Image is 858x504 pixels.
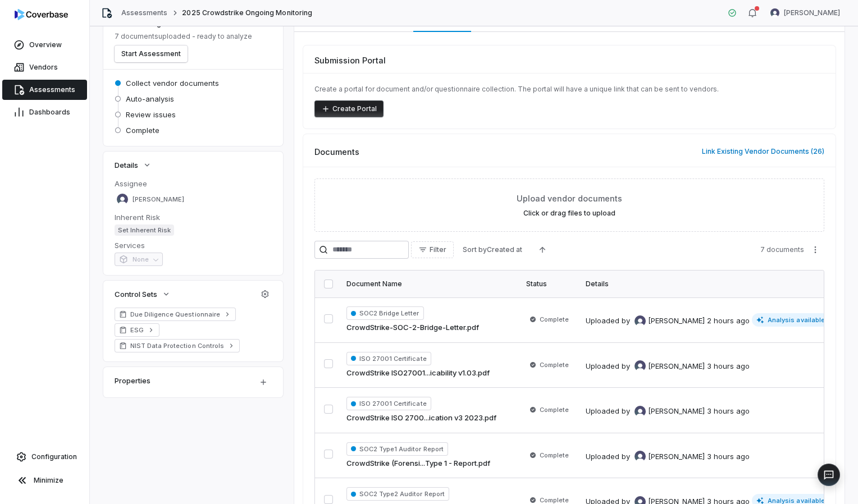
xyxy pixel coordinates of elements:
[346,280,513,288] div: Document Name
[115,240,272,250] dt: Services
[2,35,87,55] a: Overview
[622,315,705,327] div: by
[346,458,490,469] a: CrowdStrike (Forensi...Type 1 - Report.pdf
[115,160,138,170] span: Details
[764,4,847,21] button: Meghan Paonessa avatar[PERSON_NAME]
[648,361,705,372] span: [PERSON_NAME]
[126,78,219,88] span: Collect vendor documents
[770,8,779,17] img: Meghan Paonessa avatar
[635,451,646,462] img: Meghan Paonessa avatar
[314,54,386,66] span: Submission Portal
[130,341,224,350] span: NIST Data Protection Controls
[117,194,128,205] img: Meghan Paonessa avatar
[115,32,252,41] p: 7 documents uploaded - ready to analyze
[126,94,174,104] span: Auto-analysis
[314,85,824,94] p: Create a portal for document and/or questionnaire collection. The portal will have a unique link ...
[130,326,144,335] span: ESG
[346,487,449,501] span: SOC2 Type2 Auditor Report
[635,406,646,417] img: Meghan Paonessa avatar
[430,245,446,254] span: Filter
[586,451,750,462] div: Uploaded
[531,241,554,258] button: Ascending
[346,397,431,410] span: ISO 27001 Certificate
[622,360,705,372] div: by
[4,447,85,467] a: Configuration
[707,451,750,462] div: 3 hours ago
[752,313,829,327] span: Analysis available
[517,193,622,204] span: Upload vendor documents
[586,280,829,288] div: Details
[115,224,174,236] span: Set Inherent Risk
[346,442,448,456] span: SOC2 Type1 Auditor Report
[2,57,87,77] a: Vendors
[540,315,569,324] span: Complete
[526,280,572,288] div: Status
[540,405,569,414] span: Complete
[806,241,824,258] button: More actions
[126,109,176,120] span: Review issues
[760,245,804,254] span: 7 documents
[4,469,85,492] button: Minimize
[346,322,479,333] a: CrowdStrike-SOC-2-Bridge-Letter.pdf
[648,406,705,417] span: [PERSON_NAME]
[346,368,490,379] a: CrowdStrike ISO27001...icability v1.03.pdf
[2,102,87,122] a: Dashboards
[346,413,496,424] a: CrowdStrike ISO 2700...ication v3 2023.pdf
[115,178,272,189] dt: Assignee
[586,360,750,372] div: Uploaded
[784,8,840,17] span: [PERSON_NAME]
[115,339,240,352] a: NIST Data Protection Controls
[411,241,454,258] button: Filter
[635,315,646,327] img: Meghan Paonessa avatar
[2,80,87,100] a: Assessments
[707,361,750,372] div: 3 hours ago
[121,8,167,17] a: Assessments
[111,284,174,304] button: Control Sets
[538,245,547,254] svg: Ascending
[586,315,750,327] div: Uploaded
[111,155,155,175] button: Details
[622,451,705,462] div: by
[115,212,272,222] dt: Inherent Risk
[115,45,188,62] button: Start Assessment
[29,108,70,117] span: Dashboards
[540,451,569,460] span: Complete
[346,306,424,320] span: SOC2 Bridge Letter
[314,100,384,117] button: Create Portal
[130,310,220,319] span: Due Diligence Questionnaire
[314,146,359,158] span: Documents
[622,406,705,417] div: by
[126,125,159,135] span: Complete
[707,315,750,327] div: 2 hours ago
[182,8,312,17] span: 2025 Crowdstrike Ongoing Monitoring
[648,451,705,462] span: [PERSON_NAME]
[133,195,184,204] span: [PERSON_NAME]
[540,360,569,369] span: Complete
[346,352,431,365] span: ISO 27001 Certificate
[699,140,828,163] button: Link Existing Vendor Documents (26)
[29,40,62,49] span: Overview
[115,308,236,321] a: Due Diligence Questionnaire
[31,452,77,461] span: Configuration
[29,63,58,72] span: Vendors
[115,289,157,299] span: Control Sets
[456,241,529,258] button: Sort byCreated at
[34,476,63,485] span: Minimize
[523,209,615,218] label: Click or drag files to upload
[586,406,750,417] div: Uploaded
[648,315,705,327] span: [PERSON_NAME]
[635,360,646,372] img: Meghan Paonessa avatar
[15,9,68,20] img: logo-D7KZi-bG.svg
[707,406,750,417] div: 3 hours ago
[29,85,75,94] span: Assessments
[115,323,159,337] a: ESG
